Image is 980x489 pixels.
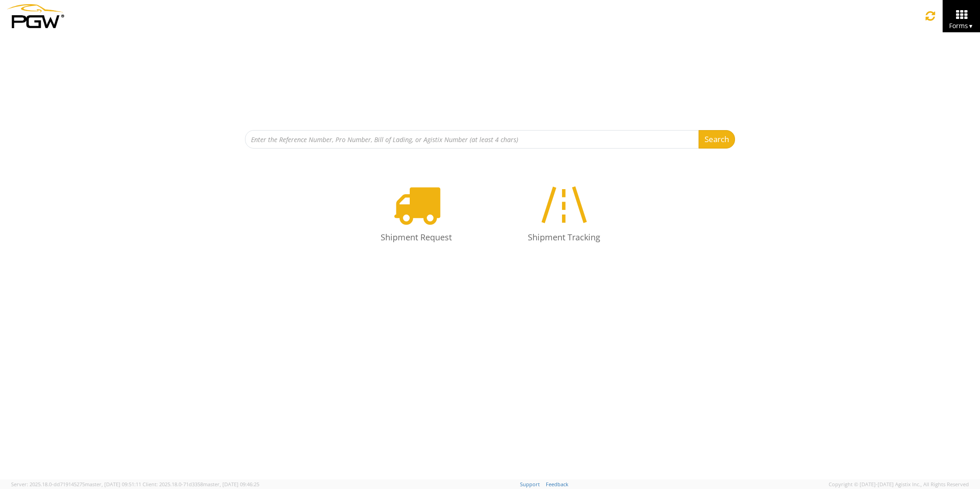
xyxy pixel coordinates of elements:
[520,481,540,488] a: Support
[949,21,974,30] span: Forms
[546,481,568,488] a: Feedback
[829,481,969,488] span: Copyright © [DATE]-[DATE] Agistix Inc., All Rights Reserved
[143,481,259,488] span: Client: 2025.18.0-71d3358
[347,172,485,256] a: Shipment Request
[11,481,141,488] span: Server: 2025.18.0-dd719145275
[245,130,699,149] input: Enter the Reference Number, Pro Number, Bill of Lading, or Agistix Number (at least 4 chars)
[495,172,633,256] a: Shipment Tracking
[203,481,259,488] span: master, [DATE] 09:46:25
[968,22,974,30] span: ▼
[85,481,141,488] span: master, [DATE] 09:51:11
[356,233,476,242] h4: Shipment Request
[504,233,624,242] h4: Shipment Tracking
[7,4,64,28] img: pgw-form-logo-1aaa8060b1cc70fad034.png
[699,130,735,149] button: Search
